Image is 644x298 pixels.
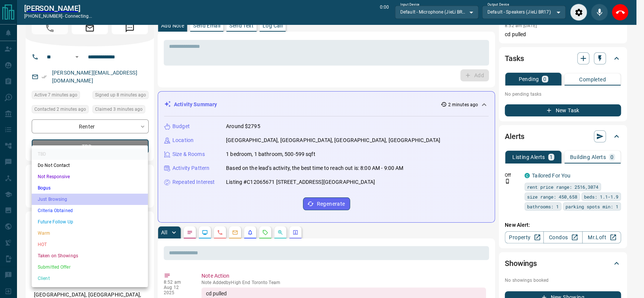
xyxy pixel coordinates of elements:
li: Client [32,273,148,284]
li: Future Follow Up [32,216,148,228]
li: Warm [32,228,148,239]
li: Do Not Contact [32,160,148,171]
li: Bogus [32,182,148,194]
li: HOT [32,239,148,250]
li: Taken on Showings [32,250,148,261]
li: Submitted Offer [32,261,148,273]
li: Criteria Obtained [32,205,148,216]
li: Just Browsing [32,194,148,205]
li: Not Responsive [32,171,148,182]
